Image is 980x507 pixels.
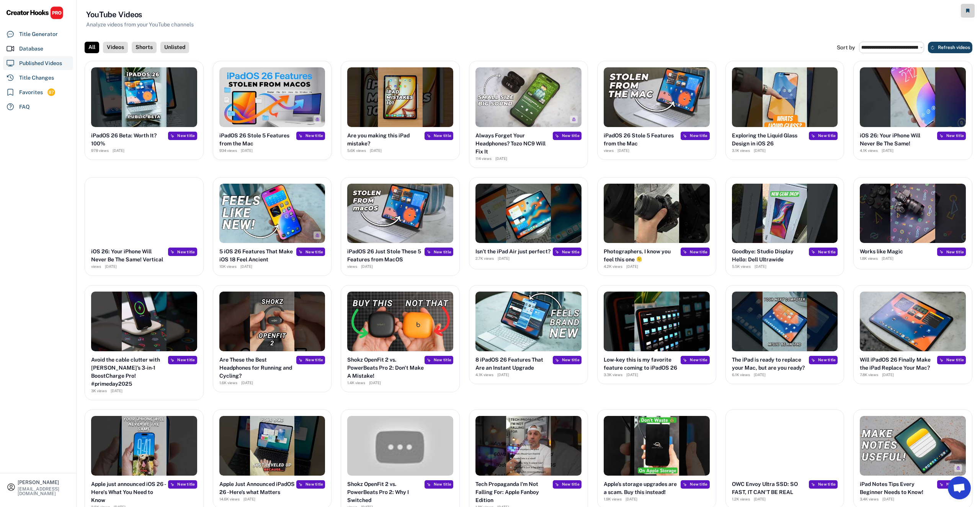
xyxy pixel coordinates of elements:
div: Title Changes [19,74,54,82]
span: Refresh videos [938,45,970,50]
div: New title [690,357,707,362]
div: [EMAIL_ADDRESS][DOMAIN_NAME] [18,487,70,496]
button: Refresh videos [928,42,972,53]
div: New title [690,482,707,487]
div: iPad Notes Tips Every Beginner Needs to Know! [860,480,936,496]
img: MagicMajor%20%282%29.svg [298,358,303,362]
div: views [604,148,614,153]
div: 2.7K views [475,256,494,261]
div: New title [305,133,323,138]
img: MagicMajor%20%282%29.svg [811,482,815,487]
div: New title [434,249,451,254]
img: MagicMajor%20%282%29.svg [426,358,431,362]
div: [DATE] [361,264,373,269]
div: views [347,264,357,269]
div: Goodbye: Studio Display Hello: Dell Ultrawide [732,248,808,264]
div: [DATE] [243,496,255,502]
img: hqdefault.jpg [91,292,197,351]
div: [DATE] [369,380,381,386]
h3: YouTube Videos [86,9,142,20]
div: New title [434,482,451,487]
img: MagicMajor%20%282%29.svg [298,134,303,138]
div: [DATE] [626,264,638,269]
div: New title [434,357,451,362]
div: New title [562,133,580,138]
img: MagicMajor%20%282%29.svg [170,482,175,487]
div: All [85,42,99,53]
div: 1.8K views [860,256,878,261]
img: MagicMajor%20%282%29.svg [555,358,559,362]
div: 5.6K views [347,148,366,153]
div: 10K views [219,264,237,269]
img: hqdefault.jpg [91,67,197,127]
div: New title [305,249,323,254]
div: Works like Magic [860,248,903,256]
div: Shorts [132,42,157,53]
div: Always Forget Your Headphones? Tozo NC9 Will Fix It [475,132,552,156]
div: Published Videos [19,59,62,67]
div: views [91,264,101,269]
div: [DATE] [495,156,507,161]
img: hqdefault.jpg [732,184,838,243]
div: New title [690,133,707,138]
div: iOS 26: Your iPhone Will Never Be The Same! [860,132,936,148]
img: MagicMajor%20%282%29.svg [939,249,944,254]
img: MagicMajor%20%282%29.svg [426,482,431,487]
img: MagicMajor%20%282%29.svg [426,249,431,254]
img: hqdefault.jpg [604,184,710,243]
div: Shokz OpenFit 2 vs. PowerBeats Pro 2: Don't Make A Mistake! [347,356,424,380]
img: hqdefault.jpg [219,416,325,476]
div: [DATE] [240,264,252,269]
img: hqdefault.jpg [860,292,966,351]
div: [PERSON_NAME] [18,480,70,485]
img: hqdefault.jpg [347,292,453,351]
div: [DATE] [113,148,124,153]
div: New title [562,482,580,487]
div: 3.4K views [860,496,879,502]
img: MagicMajor%20%282%29.svg [555,134,559,138]
div: [DATE] [882,372,894,378]
div: Shokz OpenFit 2 vs. PowerBeats Pro 2: Why I Switched [347,480,424,504]
div: Favorites [19,88,43,96]
div: [DATE] [755,264,766,269]
div: 8 iPadOS 26 Features That Are an Instant Upgrade [475,356,552,372]
div: 3.1K views [732,148,750,153]
div: Title Generator [19,30,58,38]
div: Videos [103,42,128,53]
img: hqdefault.jpg [475,416,581,476]
img: MagicMajor%20%282%29.svg [811,249,815,254]
img: hqdefault.jpg [347,184,453,243]
div: [DATE] [626,372,638,378]
div: Analyze videos from your YouTube channels [86,21,194,29]
img: hqdefault.jpg [604,416,710,476]
img: MagicMajor%20%282%29.svg [683,482,687,487]
div: [DATE] [882,256,893,261]
div: New title [818,357,836,362]
img: hqdefault.jpg [219,67,325,127]
div: New title [434,133,451,138]
div: [DATE] [241,380,253,386]
div: OWC Envoy Ultra SSD: SO FAST, IT CAN'T BE REAL [732,480,808,496]
div: [DATE] [754,148,766,153]
div: New title [562,357,580,362]
div: [DATE] [626,496,637,502]
div: New title [946,249,964,254]
div: Database [19,45,43,53]
div: Exploring the Liquid Glass Design in iOS 26 [732,132,808,148]
div: New title [562,249,580,254]
div: New title [946,482,964,487]
div: iPadOS 26 Beta: Worth It? 100% [91,132,168,148]
img: MagicMajor%20%282%29.svg [426,134,431,138]
img: CHPRO%20Logo.svg [6,6,64,20]
div: FAQ [19,103,30,111]
div: [DATE] [617,148,629,153]
div: The iPad is ready to replace your Mac, but are you ready? [732,356,808,372]
img: hqdefault.jpg [475,292,581,351]
img: hqdefault.jpg [219,292,325,351]
img: MagicMajor%20%282%29.svg [811,358,815,362]
div: Sort by [837,45,855,50]
div: New title [177,249,195,254]
img: hqdefault.jpg [604,67,710,127]
div: 3.3K views [604,372,622,378]
img: yH5BAEAAAAALAAAAAABAAEAAAIBRAA7 [91,184,197,243]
